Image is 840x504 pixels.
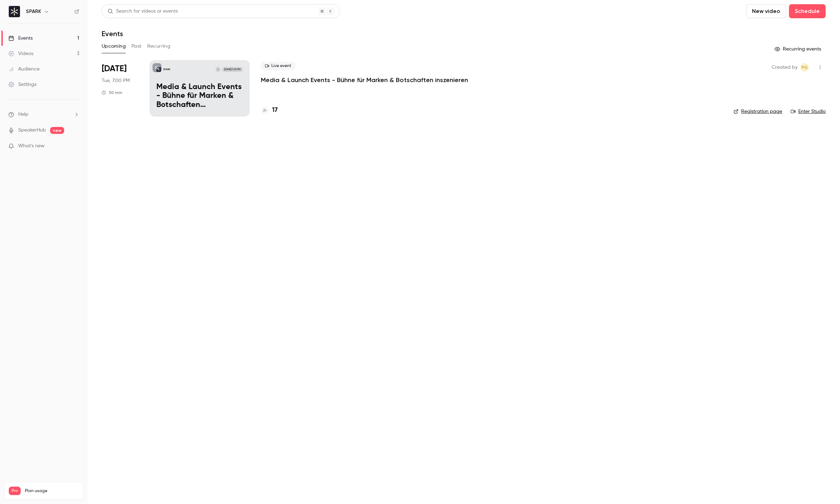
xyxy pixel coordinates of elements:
div: I [215,67,221,72]
h4: 17 [272,106,278,115]
span: [DATE] 7:00 PM [222,67,243,72]
a: Media & Launch Events - Bühne für Marken & Botschaften inszenieren [261,76,468,84]
button: Recurring events [772,43,826,55]
span: Pro [9,487,21,495]
h1: Events [102,29,123,38]
img: SPARK [9,6,20,17]
button: Recurring [147,41,171,52]
span: Help [18,111,28,118]
a: Media & Launch Events - Bühne für Marken & Botschaften inszenierenSPARKI[DATE] 7:00 PMMedia & Lau... [150,60,250,116]
button: Past [131,41,142,52]
div: Aug 26 Tue, 7:00 PM (Europe/Berlin) [102,60,138,116]
a: Registration page [734,108,783,115]
li: help-dropdown-opener [8,111,79,118]
h6: SPARK [26,8,41,15]
div: Audience [8,66,40,73]
a: 17 [261,106,278,115]
button: New video [746,4,786,18]
span: Piero Gallo [801,63,809,72]
div: Settings [8,81,36,88]
div: 30 min [102,90,122,95]
div: Events [8,35,33,42]
a: Enter Studio [791,108,826,115]
span: Created by [772,63,798,72]
button: Schedule [789,4,826,18]
button: Upcoming [102,41,126,52]
a: SpeakerHub [18,127,46,134]
span: [DATE] [102,63,127,74]
span: Plan usage [25,488,79,494]
div: Search for videos or events [108,8,178,15]
p: Media & Launch Events - Bühne für Marken & Botschaften inszenieren [156,83,243,110]
span: PG [802,63,808,72]
div: Videos [8,50,33,57]
span: Live event [261,62,296,70]
span: What's new [18,142,45,150]
span: new [50,127,64,134]
span: Tue, 7:00 PM [102,77,130,84]
p: SPARK [163,68,170,71]
iframe: Noticeable Trigger [71,143,79,149]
